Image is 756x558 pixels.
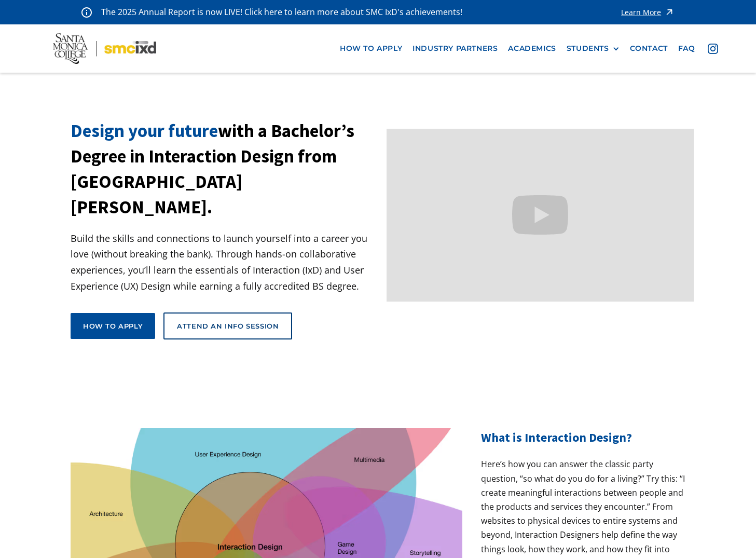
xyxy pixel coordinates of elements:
a: how to apply [335,39,407,58]
a: Academics [503,39,561,58]
img: icon - instagram [708,44,718,54]
a: Learn More [621,5,675,19]
div: STUDENTS [567,44,609,53]
div: STUDENTS [567,44,620,53]
div: Learn More [621,9,661,16]
img: Santa Monica College - SMC IxD logo [53,33,156,63]
iframe: Design your future with a Bachelor's Degree in Interaction Design from Santa Monica College [387,129,694,302]
p: Build the skills and connections to launch yourself into a career you love (without breaking the ... [71,230,378,294]
a: faq [673,39,700,58]
div: How to apply [83,321,143,331]
p: The 2025 Annual Report is now LIVE! Click here to learn more about SMC IxD's achievements! [101,5,463,19]
h1: with a Bachelor’s Degree in Interaction Design from [GEOGRAPHIC_DATA][PERSON_NAME]. [71,118,378,220]
h2: What is Interaction Design? [481,428,685,447]
span: Design your future [71,119,218,142]
div: Attend an Info Session [177,321,279,331]
a: contact [625,39,673,58]
a: Attend an Info Session [163,312,292,339]
img: icon - information - alert [81,7,92,18]
img: icon - arrow - alert [664,5,675,19]
a: How to apply [71,313,155,339]
a: industry partners [407,39,503,58]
